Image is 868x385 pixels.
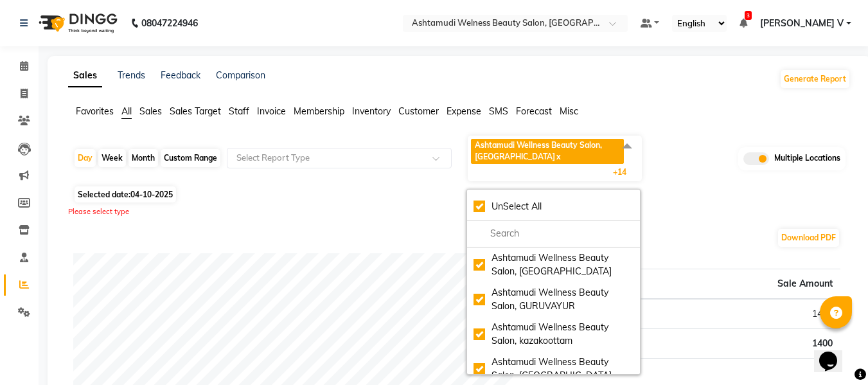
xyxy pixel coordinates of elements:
div: Day [75,149,96,167]
span: Sales Target [170,105,221,117]
div: Week [98,149,126,167]
span: +14 [613,167,636,177]
iframe: chat widget [814,334,855,372]
img: logo [33,5,121,41]
span: Sales [139,105,162,117]
span: Selected date: [75,186,176,202]
span: 04-10-2025 [130,190,173,199]
div: Please select type [68,206,851,217]
span: Expense [447,105,481,117]
span: [PERSON_NAME] V [760,17,844,30]
input: multiselect-search [474,227,633,240]
button: Generate Report [781,70,849,88]
span: Membership [294,105,344,117]
td: 1400 [671,328,840,358]
span: All [121,105,132,117]
span: Customer [398,105,439,117]
th: Sale Amount [671,269,840,299]
div: UnSelect All [474,200,633,213]
a: Comparison [216,69,265,81]
td: 1400 [671,299,840,329]
span: 3 [745,11,752,20]
div: Ashtamudi Wellness Beauty Salon, kazakoottam [474,321,633,348]
div: Ashtamudi Wellness Beauty Salon, GURUVAYUR [474,286,633,313]
span: Forecast [516,105,552,117]
div: Ashtamudi Wellness Beauty Salon, [GEOGRAPHIC_DATA] [474,251,633,278]
button: Download PDF [778,229,839,247]
div: Month [128,149,158,167]
span: Staff [229,105,249,117]
a: 3 [740,17,747,29]
span: Misc [560,105,578,117]
span: Ashtamudi Wellness Beauty Salon, [GEOGRAPHIC_DATA] [475,140,602,161]
div: Ashtamudi Wellness Beauty Salon, [GEOGRAPHIC_DATA] [474,355,633,382]
span: Invoice [257,105,286,117]
a: Sales [68,64,102,87]
span: Inventory [352,105,391,117]
span: Multiple Locations [774,152,840,165]
a: Trends [118,69,145,81]
a: x [555,152,561,161]
span: Favorites [76,105,114,117]
a: Feedback [161,69,200,81]
span: SMS [489,105,508,117]
b: 08047224946 [141,5,198,41]
div: Custom Range [161,149,220,167]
